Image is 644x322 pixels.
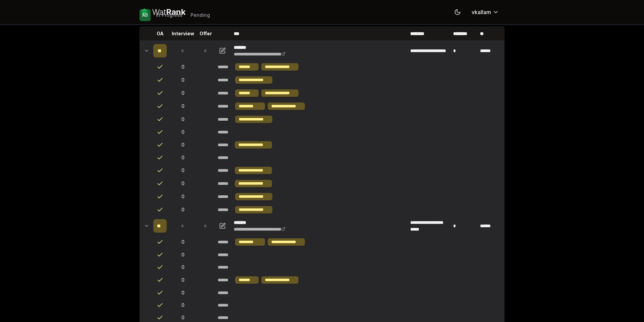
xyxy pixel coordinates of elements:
[169,287,196,299] td: 0
[169,113,196,126] td: 0
[169,74,196,86] td: 0
[152,7,185,17] div: Wat
[169,236,196,248] td: 0
[169,190,196,203] td: 0
[169,274,196,286] td: 0
[140,9,151,21] button: All
[140,7,185,17] a: WatRank
[169,61,196,73] td: 0
[153,9,185,21] button: In Progress
[169,164,196,177] td: 0
[472,8,491,16] span: vkallam
[169,203,196,216] td: 0
[169,177,196,190] td: 0
[166,7,185,17] span: Rank
[169,261,196,273] td: 0
[200,30,212,37] p: Offer
[169,126,196,138] td: 0
[157,30,164,37] p: OA
[169,299,196,311] td: 0
[466,6,504,18] button: vkallam
[169,249,196,261] td: 0
[188,9,213,21] button: Pending
[169,138,196,151] td: 0
[169,152,196,164] td: 0
[169,100,196,113] td: 0
[169,87,196,99] td: 0
[172,30,194,37] p: Interview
